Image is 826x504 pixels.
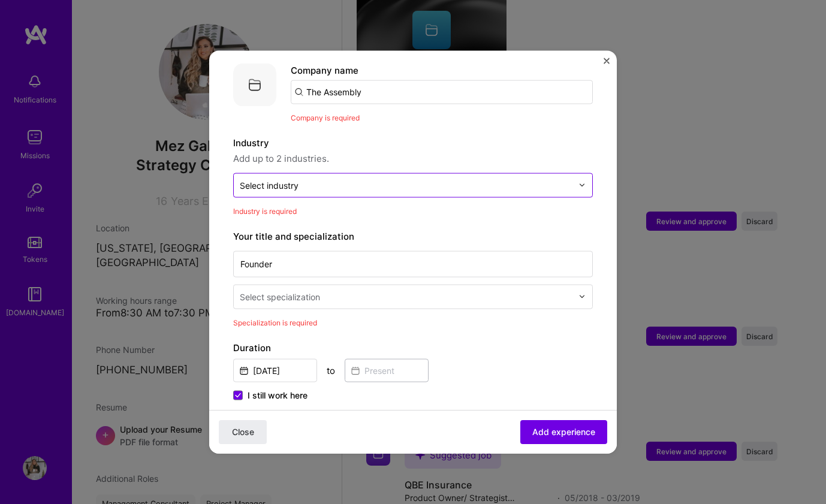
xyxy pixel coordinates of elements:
label: Industry [233,135,593,150]
img: Company logo [233,63,276,106]
span: Close [232,426,254,438]
span: Add experience [532,426,595,438]
img: drop icon [578,293,586,300]
span: Add up to 2 industries. [233,151,593,165]
span: I still work here [248,389,308,401]
img: drop icon [578,182,586,189]
label: Duration [233,340,593,355]
span: Industry is required [233,206,297,215]
input: Date [233,358,317,382]
p: Jobs help companies understand your past experience. [233,37,593,51]
input: Present [345,358,429,382]
div: to [327,364,335,376]
input: Search for a company... [291,80,593,104]
input: Role name [233,251,593,277]
span: Company is required [291,113,360,122]
label: Your title and specialization [233,229,593,243]
button: Close [604,58,610,70]
button: Close [219,420,267,444]
div: Select specialization [240,290,320,303]
div: Select industry [240,179,299,191]
span: Specialization is required [233,318,317,327]
button: Add experience [520,420,607,444]
label: Company name [291,64,358,76]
